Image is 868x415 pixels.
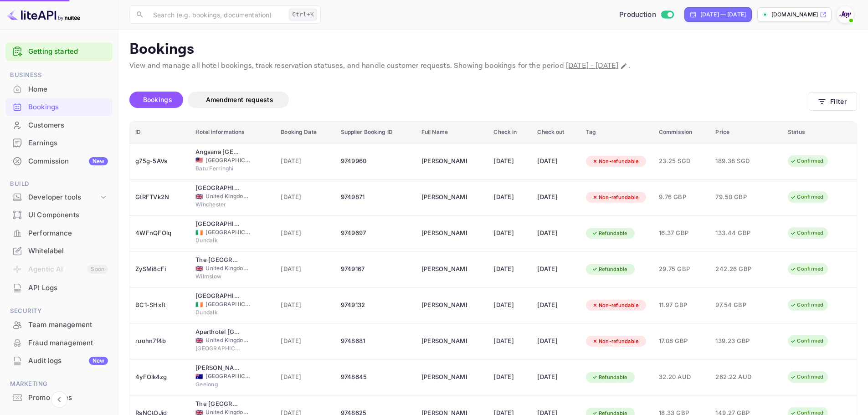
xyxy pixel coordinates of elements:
span: [GEOGRAPHIC_DATA] [205,156,251,164]
span: Malaysia [195,157,203,163]
div: Angsana Teluk Bahang [195,148,241,157]
span: [DATE] - [DATE] [566,61,618,71]
div: account-settings tabs [129,92,809,108]
span: 11.97 GBP [659,300,705,310]
a: Fraud management [5,334,113,351]
div: [DATE] [537,154,575,169]
button: Change date range [619,61,628,71]
div: Team management [5,316,113,334]
div: 9749697 [341,226,411,241]
span: 133.44 GBP [715,228,761,238]
div: Leisa Day [421,370,467,384]
div: Aine McCourt [421,226,467,241]
p: View and manage all hotel bookings, track reservation statuses, and handle customer requests. Sho... [129,61,857,72]
div: UI Components [28,210,108,220]
img: LiteAPI logo [7,7,80,22]
a: Audit logsNew [5,352,113,369]
a: Home [5,81,113,97]
span: [GEOGRAPHIC_DATA] [205,300,251,308]
span: 139.23 GBP [715,336,761,346]
div: Performance [28,228,108,239]
div: Audit logs [28,356,108,366]
span: Dundalk [195,308,241,317]
div: Bookings [5,98,113,116]
div: Aparthotel Adagio Glasgow Central [195,328,241,337]
div: Developer tools [5,190,113,205]
a: Getting started [28,46,108,57]
div: [DATE] [493,154,526,169]
span: [DATE] [281,336,329,346]
a: CommissionNew [5,153,113,169]
span: Geelong [195,380,241,389]
span: 16.37 GBP [659,228,705,238]
th: Tag [580,121,653,143]
th: Commission [653,121,710,143]
span: 189.38 SGD [715,156,761,166]
div: Getting started [5,42,113,61]
span: 9.76 GBP [659,192,705,202]
div: Whitelabel [5,242,113,260]
div: Home [5,81,113,98]
div: Non-refundable [586,192,645,203]
div: Jacob Abbasi [421,190,467,205]
span: Marketing [5,379,113,389]
div: Developer tools [28,192,99,203]
th: Price [710,121,782,143]
span: Winchester [195,200,241,209]
span: 23.25 SGD [659,156,705,166]
a: UI Components [5,206,113,223]
span: [DATE] [281,300,329,310]
div: Jiawen Fong [421,154,467,169]
span: Batu Ferringhi [195,164,241,173]
div: [DATE] — [DATE] [700,10,746,19]
span: [GEOGRAPHIC_DATA] [205,372,251,380]
div: Confirmed [784,155,829,167]
div: [DATE] [493,298,526,313]
th: Check out [532,121,580,143]
th: Check in [488,121,532,143]
div: Promo codes [28,393,108,403]
div: [DATE] [537,370,575,384]
div: The Wilmslow Lodge [195,256,241,265]
a: Team management [5,316,113,333]
div: [DATE] [537,226,575,241]
div: Alex McQuillan [421,262,467,277]
div: 9748681 [341,334,411,348]
div: Audit logsNew [5,352,113,370]
div: 9749871 [341,190,411,205]
div: Performance [5,225,113,242]
div: Fraud management [28,338,108,348]
span: Bookings [143,96,172,103]
p: [DOMAIN_NAME] [771,10,818,19]
div: New [89,157,108,165]
div: 9749960 [341,154,411,169]
div: API Logs [5,279,113,297]
div: Niall Rogan [421,298,467,313]
div: CommissionNew [5,153,113,170]
div: New [89,357,108,365]
div: ruohn7f4b [135,334,185,348]
div: [DATE] [493,226,526,241]
span: [DATE] [281,372,329,382]
span: Ireland [195,302,203,307]
th: Hotel informations [190,121,275,143]
div: 9748645 [341,370,411,384]
span: 79.50 GBP [715,192,761,202]
div: Switch to Sandbox mode [616,10,677,20]
div: API Logs [28,283,108,293]
div: Promo codes [5,389,113,407]
span: Ireland [195,230,203,236]
div: Confirmed [784,299,829,311]
span: United Kingdom of [GEOGRAPHIC_DATA] and [GEOGRAPHIC_DATA] [205,264,251,272]
div: GtRFTVk2N [135,190,185,205]
span: [DATE] [281,264,329,274]
span: [DATE] [281,192,329,202]
div: Refundable [586,372,633,383]
div: Earnings [5,134,113,152]
div: Non-refundable [586,300,645,311]
div: ZySMi8cFi [135,262,185,277]
div: Norton Park Hotel, Spa & Manor House [195,184,241,193]
th: Status [782,121,857,143]
span: 17.08 GBP [659,336,705,346]
th: ID [130,121,190,143]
